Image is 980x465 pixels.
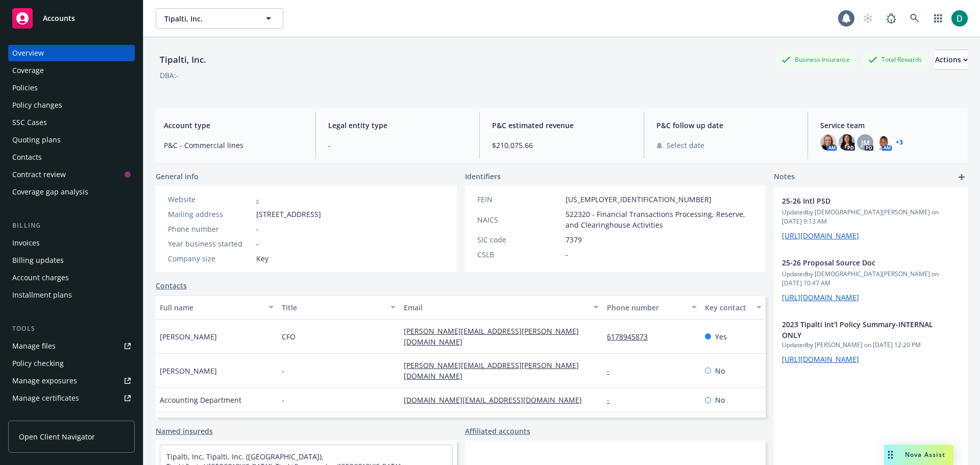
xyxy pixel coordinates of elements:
a: Overview [8,45,135,61]
a: +3 [896,139,903,145]
img: photo [820,134,837,151]
span: P&C follow up date [656,120,796,131]
a: [PERSON_NAME][EMAIL_ADDRESS][PERSON_NAME][DOMAIN_NAME] [404,326,579,347]
a: - [256,194,259,204]
span: [PERSON_NAME] [160,331,217,342]
div: Billing [8,221,135,231]
div: Tools [8,324,135,334]
span: - [282,395,284,405]
div: 25-26 Proposal Source DocUpdatedby [DEMOGRAPHIC_DATA][PERSON_NAME] on [DATE] 10:47 AM[URL][DOMAIN... [774,249,968,311]
a: Contacts [8,149,135,165]
a: Report a Bug [881,8,901,29]
span: P&C - Commercial lines [164,140,303,151]
span: [STREET_ADDRESS] [256,209,321,219]
span: Service team [820,120,960,131]
div: Mailing address [168,209,252,219]
span: 522320 - Financial Transactions Processing, Reserve, and Clearinghouse Activities [566,209,754,230]
a: Manage exposures [8,373,135,389]
button: Tipalti, Inc. [156,8,283,29]
button: Full name [156,295,278,320]
a: Contract review [8,166,135,183]
div: Full name [160,302,262,313]
span: CFO [282,331,296,342]
a: Invoices [8,235,135,251]
div: Installment plans [12,287,72,303]
a: Named insureds [156,426,213,436]
div: 2023 Tipalti Int'l Policy Summary-INTERNAL ONLYUpdatedby [PERSON_NAME] on [DATE] 12:20 PM[URL][DO... [774,311,968,373]
div: Account charges [12,270,69,286]
div: CSLB [477,249,561,260]
a: Manage claims [8,407,135,424]
button: Nova Assist [884,445,953,465]
a: Policies [8,80,135,96]
div: Manage claims [12,407,64,424]
div: Drag to move [884,445,897,465]
div: Invoices [12,235,40,251]
div: NAICS [477,214,561,225]
div: Tipalti, Inc. [156,53,210,66]
a: Switch app [928,8,948,29]
div: Coverage gap analysis [12,184,88,200]
a: - [607,395,618,405]
div: Actions [935,50,968,69]
span: 25-26 Proposal Source Doc [782,257,933,268]
a: [URL][DOMAIN_NAME] [782,292,859,302]
div: Manage exposures [12,373,77,389]
a: Contacts [156,280,187,291]
div: Contacts [12,149,42,165]
a: add [955,171,968,183]
div: Manage certificates [12,390,79,406]
button: Key contact [701,295,766,320]
a: [URL][DOMAIN_NAME] [782,231,859,240]
div: Overview [12,45,44,61]
span: 25-26 Intl PSD [782,195,933,206]
div: Billing updates [12,252,64,268]
div: DBA: - [160,70,179,81]
a: Tipalti, Inc, Tipalti, Inc. ([GEOGRAPHIC_DATA]), [166,452,324,461]
div: Contract review [12,166,66,183]
button: Phone number [603,295,700,320]
div: SSC Cases [12,114,47,131]
span: Updated by [PERSON_NAME] on [DATE] 12:20 PM [782,340,960,350]
a: [PERSON_NAME][EMAIL_ADDRESS][PERSON_NAME][DOMAIN_NAME] [404,360,579,381]
a: Start snowing [857,8,878,29]
a: Coverage [8,62,135,79]
span: Yes [715,331,727,342]
span: - [256,224,259,234]
a: Account charges [8,270,135,286]
span: - [566,249,568,260]
span: 2023 Tipalti Int'l Policy Summary-INTERNAL ONLY [782,319,933,340]
img: photo [875,134,892,151]
div: Email [404,302,587,313]
span: Select date [667,140,704,151]
a: [URL][DOMAIN_NAME] [782,354,859,364]
span: Legal entity type [328,120,468,131]
a: Policy changes [8,97,135,113]
a: Coverage gap analysis [8,184,135,200]
a: 6178945873 [607,332,656,341]
div: Coverage [12,62,44,79]
span: - [282,365,284,376]
a: Manage files [8,338,135,354]
button: Email [400,295,603,320]
span: Updated by [DEMOGRAPHIC_DATA][PERSON_NAME] on [DATE] 10:47 AM [782,270,960,288]
span: Accounting Department [160,395,241,405]
div: Company size [168,253,252,264]
div: Policy checking [12,355,64,372]
div: Business Insurance [776,53,855,66]
span: Accounts [43,14,75,22]
span: Updated by [DEMOGRAPHIC_DATA][PERSON_NAME] on [DATE] 9:13 AM [782,208,960,226]
div: FEIN [477,194,561,205]
a: SSC Cases [8,114,135,131]
div: 25-26 Intl PSDUpdatedby [DEMOGRAPHIC_DATA][PERSON_NAME] on [DATE] 9:13 AM[URL][DOMAIN_NAME] [774,187,968,249]
div: Policies [12,80,38,96]
span: JM [861,137,870,148]
div: Year business started [168,238,252,249]
span: Identifiers [465,171,501,182]
div: Policy changes [12,97,62,113]
span: Nova Assist [905,450,945,459]
span: $210,075.66 [492,140,631,151]
a: [DOMAIN_NAME][EMAIL_ADDRESS][DOMAIN_NAME] [404,395,590,405]
button: Title [278,295,400,320]
span: Notes [774,171,795,183]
